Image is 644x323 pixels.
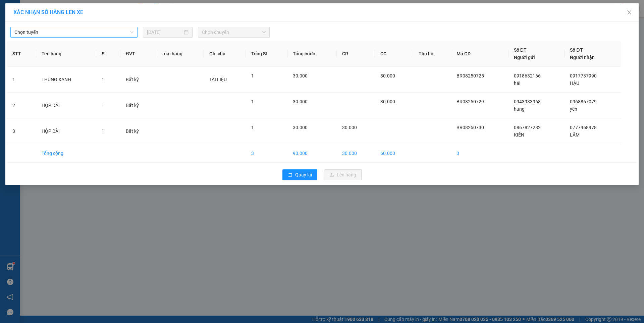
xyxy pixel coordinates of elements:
[570,80,579,86] span: HẬU
[375,144,413,163] td: 60.000
[337,41,375,67] th: CR
[14,27,133,37] span: Chọn tuyến
[156,41,204,67] th: Loại hàng
[337,144,375,163] td: 30.000
[514,99,541,104] span: 0943933968
[120,93,156,118] td: Bất kỳ
[147,29,182,36] input: 11/08/2025
[457,125,484,130] span: BR08250730
[514,80,520,86] span: hải
[413,41,451,67] th: Thu hộ
[451,41,508,67] th: Mã GD
[102,77,104,82] span: 1
[570,47,583,53] span: Số ĐT
[120,67,156,93] td: Bất kỳ
[570,55,595,60] span: Người nhận
[7,118,36,144] td: 3
[514,132,524,138] span: KIÊN
[570,73,597,78] span: 0917737990
[287,41,337,67] th: Tổng cước
[246,144,287,163] td: 3
[620,3,639,22] button: Close
[36,118,97,144] td: HỘP DÀI
[375,41,413,67] th: CC
[246,41,287,67] th: Tổng SL
[282,169,317,180] button: rollbackQuay lại
[96,41,120,67] th: SL
[102,128,104,134] span: 1
[120,118,156,144] td: Bất kỳ
[570,106,577,112] span: yến
[627,10,632,15] span: close
[380,99,395,104] span: 30.000
[202,27,266,37] span: Chọn chuyến
[380,73,395,78] span: 30.000
[13,9,83,15] span: XÁC NHẬN SỐ HÀNG LÊN XE
[570,132,580,138] span: LÂM
[570,125,597,130] span: 0777968978
[451,144,508,163] td: 3
[209,77,227,82] span: TÀI LIỆU
[7,67,36,93] td: 1
[251,99,254,104] span: 1
[293,73,308,78] span: 30.000
[7,41,36,67] th: STT
[324,169,362,180] button: uploadLên hàng
[514,106,525,112] span: hung
[36,67,97,93] td: THÙNG XANH
[36,144,97,163] td: Tổng cộng
[288,172,292,178] span: rollback
[293,125,308,130] span: 30.000
[514,47,527,53] span: Số ĐT
[457,73,484,78] span: BR08250725
[287,144,337,163] td: 90.000
[457,99,484,104] span: BR08250729
[570,99,597,104] span: 0968867079
[514,55,535,60] span: Người gửi
[102,103,104,108] span: 1
[293,99,308,104] span: 30.000
[514,73,541,78] span: 0918632166
[514,125,541,130] span: 0867827282
[7,93,36,118] td: 2
[295,171,312,178] span: Quay lại
[120,41,156,67] th: ĐVT
[251,125,254,130] span: 1
[204,41,246,67] th: Ghi chú
[36,41,97,67] th: Tên hàng
[342,125,357,130] span: 30.000
[251,73,254,78] span: 1
[36,93,97,118] td: HỘP DÀI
